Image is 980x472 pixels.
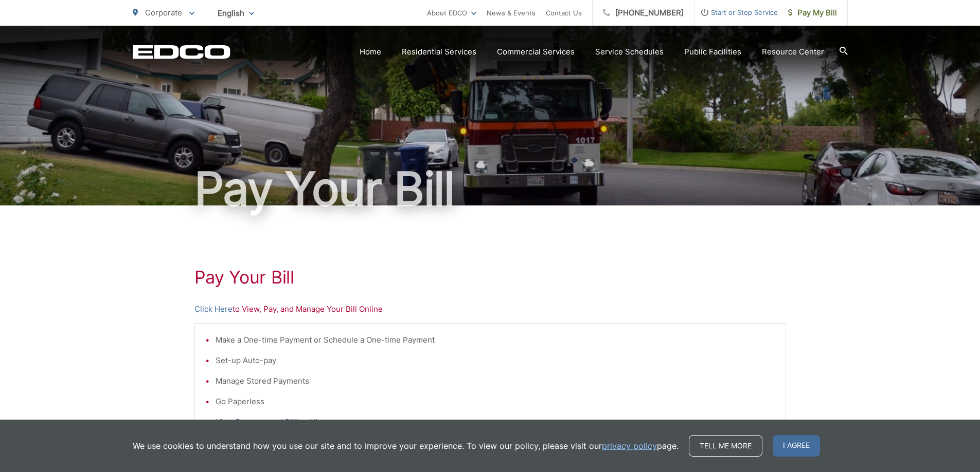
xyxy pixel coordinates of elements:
[194,303,233,315] a: Click Here
[684,46,741,58] a: Public Facilities
[427,7,476,19] a: About EDCO
[210,4,262,22] span: English
[216,354,775,367] li: Set-up Auto-pay
[133,163,848,215] h1: Pay Your Bill
[194,303,786,315] p: to View, Pay, and Manage Your Bill Online
[194,267,786,288] h1: Pay Your Bill
[402,46,476,58] a: Residential Services
[788,7,837,19] span: Pay My Bill
[216,395,775,408] li: Go Paperless
[133,45,230,59] a: EDCD logo. Return to the homepage.
[216,334,775,346] li: Make a One-time Payment or Schedule a One-time Payment
[773,435,820,457] span: I agree
[689,435,762,457] a: Tell me more
[595,46,664,58] a: Service Schedules
[216,375,775,387] li: Manage Stored Payments
[133,440,679,452] p: We use cookies to understand how you use our site and to improve your experience. To view our pol...
[602,440,657,452] a: privacy policy
[360,46,381,58] a: Home
[145,8,182,17] span: Corporate
[762,46,824,58] a: Resource Center
[497,46,575,58] a: Commercial Services
[487,7,536,19] a: News & Events
[546,7,582,19] a: Contact Us
[216,416,775,428] li: View Payment and Billing History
